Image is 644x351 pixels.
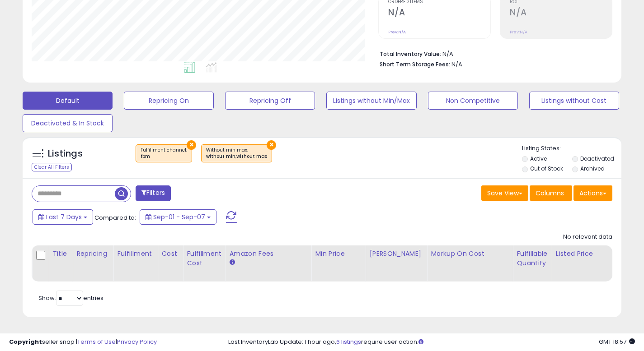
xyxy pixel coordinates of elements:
small: Prev: N/A [510,29,527,35]
span: Show: entries [38,294,103,302]
button: Listings without Cost [529,92,619,110]
button: Repricing Off [225,92,315,110]
th: The percentage added to the cost of goods (COGS) that forms the calculator for Min & Max prices. [427,245,513,282]
button: Columns [530,185,572,201]
p: Listing States: [522,144,621,153]
button: Non Competitive [428,92,518,110]
span: Compared to: [94,213,136,222]
div: Last InventoryLab Update: 1 hour ago, require user action. [228,338,635,346]
span: 2025-09-16 18:57 GMT [599,337,635,346]
div: Cost [162,249,179,259]
small: Amazon Fees. [229,259,235,267]
h5: Listings [48,148,83,160]
span: Last 7 Days [46,212,82,222]
button: × [187,140,196,150]
label: Archived [580,165,605,172]
button: Save View [481,185,528,201]
div: Repricing [76,249,109,259]
a: Privacy Policy [117,337,157,346]
button: Repricing On [124,92,214,110]
span: N/A [451,60,462,69]
div: without min,without max [206,153,267,160]
b: Short Term Storage Fees: [380,60,450,68]
h2: N/A [388,7,490,19]
div: Fulfillment Cost [187,249,221,268]
div: No relevant data [563,233,612,241]
div: Fulfillable Quantity [517,249,548,268]
span: Sep-01 - Sep-07 [153,212,205,222]
div: Min Price [315,249,362,259]
button: Sep-01 - Sep-07 [140,209,216,225]
button: Default [23,92,113,110]
div: Fulfillment [117,249,154,259]
small: Prev: N/A [388,29,406,35]
button: × [267,140,276,150]
span: Without min max : [206,147,267,160]
label: Deactivated [580,155,614,162]
div: Markup on Cost [431,249,509,259]
a: 6 listings [336,337,361,346]
label: Out of Stock [530,165,563,172]
label: Active [530,155,547,162]
button: Filters [136,185,171,201]
button: Actions [573,185,612,201]
div: Clear All Filters [32,163,72,171]
div: seller snap | | [9,338,157,346]
div: Amazon Fees [229,249,307,259]
div: Title [52,249,69,259]
button: Listings without Min/Max [326,92,416,110]
b: Total Inventory Value: [380,50,441,58]
button: Deactivated & In Stock [23,114,113,132]
div: Listed Price [556,249,634,259]
strong: Copyright [9,337,42,346]
a: Terms of Use [77,337,116,346]
div: fbm [141,153,187,160]
span: Fulfillment channel : [141,147,187,160]
h2: N/A [510,7,612,19]
span: Columns [536,189,564,198]
button: Last 7 Days [33,209,93,225]
li: N/A [380,48,606,59]
div: [PERSON_NAME] [369,249,423,259]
